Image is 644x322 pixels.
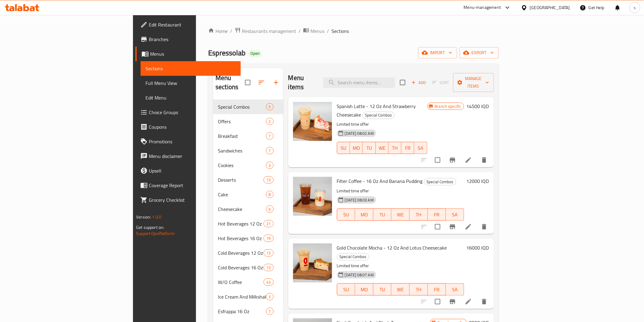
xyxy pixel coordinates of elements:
[264,220,273,227] div: items
[391,144,399,152] span: TH
[149,109,236,116] span: Choice Groups
[409,78,429,87] button: Add
[135,178,240,193] a: Coverage Report
[266,191,274,198] div: items
[218,293,266,300] span: Ice Cream And Milkshake
[266,104,273,110] span: 5
[337,243,447,252] span: Gold Chocolate Mocha - 12 Oz And Lotus Cheesecake
[213,158,283,173] div: Cookies3
[149,152,236,160] span: Menu disclaimer
[266,205,274,213] div: items
[264,236,273,241] span: 19
[428,283,446,296] button: FR
[337,187,464,195] p: Limited time offer
[446,283,464,296] button: SA
[412,210,425,219] span: TH
[213,173,283,187] div: Desserts13
[391,283,410,296] button: WE
[340,285,353,294] span: SU
[323,77,395,88] input: search
[337,177,423,186] span: Filter Coffee - 16 Oz And Banana Pudding
[337,142,350,154] button: SU
[411,79,427,86] span: Add
[337,253,369,261] div: Special Combos
[264,265,273,271] span: 13
[376,142,389,154] button: WE
[431,154,444,166] span: Select to update
[458,75,489,90] span: Manage items
[288,73,316,92] h2: Menu items
[460,47,499,58] button: export
[152,213,162,221] span: 1.0.0
[432,103,464,109] span: Branch specific
[149,138,236,145] span: Promotions
[446,208,464,221] button: SA
[264,279,273,285] span: 43
[477,294,492,309] button: delete
[358,285,371,294] span: MO
[218,191,266,198] div: Cake
[465,156,472,164] a: Edit menu item
[213,187,283,202] div: Cake8
[310,27,324,35] span: Menus
[373,283,392,296] button: TU
[358,210,371,219] span: MO
[264,177,273,183] span: 13
[401,142,414,154] button: FR
[135,193,240,207] a: Grocery Checklist
[149,182,236,189] span: Coverage Report
[423,49,452,57] span: import
[410,208,428,221] button: TH
[248,50,262,57] div: Open
[445,153,460,167] button: Branch-specific-item
[376,285,389,294] span: TU
[218,205,266,213] span: Cheesecake
[149,36,236,43] span: Branches
[266,308,274,315] div: items
[264,221,273,227] span: 21
[417,144,425,152] span: SA
[218,103,266,110] div: Special Combos
[266,294,273,300] span: 3
[327,27,329,35] li: /
[467,102,489,110] h6: 14500 IQD
[418,47,457,58] button: import
[149,196,236,204] span: Grocery Checklist
[266,147,274,154] div: items
[409,78,429,87] span: Add item
[350,142,363,154] button: MO
[213,114,283,129] div: Offers2
[414,142,427,154] button: SA
[477,153,492,167] button: delete
[135,163,240,178] a: Upsell
[241,76,254,89] span: Select all sections
[430,210,444,219] span: FR
[218,147,266,154] div: Sandwiches
[431,295,444,308] span: Select to update
[634,4,636,11] span: s
[135,17,240,32] a: Edit Restaurant
[218,162,266,169] span: Cookies
[266,206,273,212] span: 6
[340,144,348,152] span: SU
[376,210,389,219] span: TU
[264,250,273,256] span: 13
[448,285,462,294] span: SA
[235,27,296,35] a: Restaurants management
[149,21,236,28] span: Edit Restaurant
[218,278,264,286] div: W/O Coffee
[431,220,444,233] span: Select to update
[266,293,274,300] div: items
[218,118,266,125] span: Offers
[448,210,462,219] span: SA
[218,176,264,184] span: Desserts
[404,144,412,152] span: FR
[355,283,373,296] button: MO
[337,208,355,221] button: SU
[293,102,332,141] img: Spanish Latte - 12 Oz And Strawberry Cheesecake
[136,213,151,221] span: Version:
[331,27,349,35] span: Sections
